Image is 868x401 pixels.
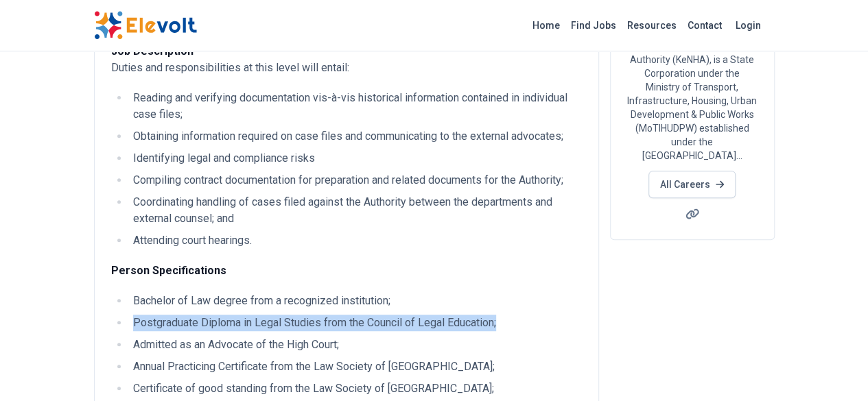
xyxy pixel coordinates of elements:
li: Attending court hearings. [129,232,582,249]
a: Find Jobs [565,14,622,36]
a: All Careers [648,171,736,198]
li: Certificate of good standing from the Law Society of [GEOGRAPHIC_DATA]; [129,380,582,397]
li: Compiling contract documentation for preparation and related documents for the Authority; [129,172,582,189]
li: Annual Practicing Certificate from the Law Society of [GEOGRAPHIC_DATA]; [129,359,582,375]
li: Coordinating handling of cases filed against the Authority between the departments and external c... [129,194,582,227]
li: Admitted as an Advocate of the High Court; [129,337,582,353]
li: Reading and verifying documentation vis-à-vis historical information contained in individual case... [129,90,582,123]
img: Elevolt [94,11,197,40]
li: Postgraduate Diploma in Legal Studies from the Council of Legal Education; [129,315,582,331]
li: Identifying legal and compliance risks [129,150,582,167]
p: The Kenya National Highways Authority (KeNHA), is a State Corporation under the Ministry of Trans... [627,39,758,162]
a: Contact [682,14,727,36]
strong: Person Specifications [111,264,226,277]
li: Bachelor of Law degree from a recognized institution; [129,293,582,309]
a: Resources [622,14,682,36]
a: Home [527,14,565,36]
a: Login [727,12,769,39]
p: Duties and responsibilities at this level will entail: [111,43,582,76]
iframe: Chat Widget [799,335,868,401]
li: Obtaining information required on case files and communicating to the external advocates; [129,128,582,145]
